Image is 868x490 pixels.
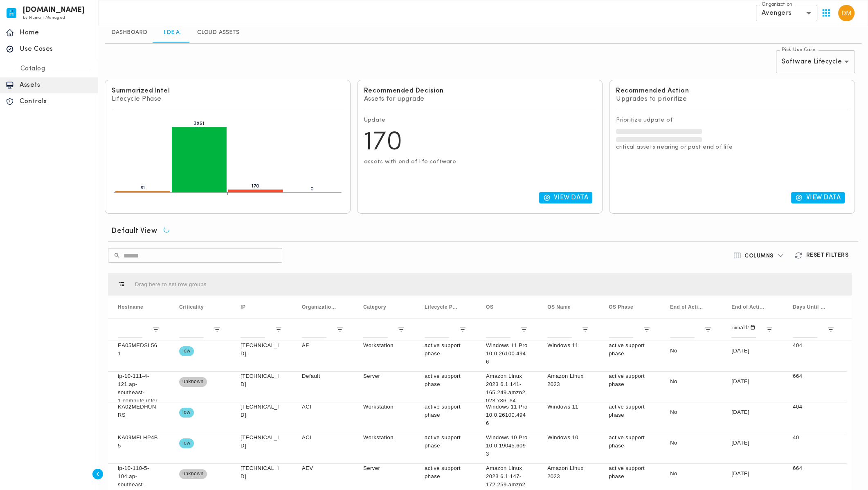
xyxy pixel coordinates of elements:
p: critical assets nearing or past end of life [616,144,848,151]
p: active support phase [609,464,650,481]
span: Category [363,304,386,310]
p: Upgrades to prioritize [616,95,848,103]
p: Workstation [363,341,405,350]
p: 404 [793,403,834,411]
p: 664 [793,464,834,472]
button: Reset Filters [789,248,855,263]
p: active support phase [425,341,466,358]
p: active support phase [609,403,650,419]
button: View Data [791,192,845,203]
button: View Data [539,192,593,203]
span: low [179,403,194,422]
span: Drag here to set row groups [135,281,207,287]
p: Server [363,372,405,380]
div: [DATE] [722,372,783,402]
p: Amazon Linux 2023 [547,464,589,481]
div: No [660,433,722,463]
h6: Default View [111,226,157,236]
span: Hostname [118,304,143,310]
p: [TECHNICAL_ID] [241,372,282,388]
p: Windows 11 [547,403,589,411]
span: by Human Managed [23,16,65,20]
p: View Data [554,194,589,202]
button: Open Filter Menu [704,326,712,333]
p: active support phase [609,372,650,388]
button: Open Filter Menu [275,326,282,333]
h6: [DOMAIN_NAME] [23,7,85,13]
div: No [660,372,722,402]
p: Controls [20,97,92,106]
h6: Summarized Intel [112,87,344,95]
p: AF [302,341,344,350]
p: Prioritize udpate of [616,117,848,124]
button: Columns [728,248,790,263]
p: Use Cases [20,45,92,53]
a: Dashboard [105,23,154,43]
div: No [660,402,722,433]
div: [DATE] [722,433,783,463]
span: 170 [364,130,403,156]
span: unknown [179,373,207,391]
button: Open Filter Menu [766,326,773,333]
tspan: 0 [310,187,314,192]
span: End of Active Support? [670,304,704,310]
p: Catalog [15,65,51,73]
button: Open Filter Menu [643,326,650,333]
p: 404 [793,341,834,350]
div: [DATE] [722,341,783,371]
span: low [179,342,194,360]
p: active support phase [425,372,466,388]
img: David Medallo [838,5,855,21]
p: AEV [302,464,344,472]
tspan: 81 [140,185,145,190]
p: Windows 10 Pro 10.0.19045.6093 [486,434,528,458]
p: KA09MELHP4B5 [118,434,160,450]
h6: Reset Filters [806,252,848,259]
p: Default [302,372,344,380]
span: Criticality [179,304,204,310]
p: Assets [20,81,92,89]
h6: Columns [744,253,774,260]
p: Amazon Linux 2023 [547,372,589,388]
p: 664 [793,372,834,380]
div: No [660,341,722,371]
span: IP [241,304,245,310]
p: active support phase [425,464,466,481]
p: active support phase [609,434,650,450]
span: low [179,434,194,452]
span: Lifecycle Phase [425,304,459,310]
p: 40 [793,434,834,442]
tspan: 3851 [194,121,205,126]
label: Organization [762,1,792,8]
button: Open Filter Menu [827,326,834,333]
label: Pick Use Case [782,47,816,54]
a: I.DE.A. [154,23,191,43]
span: OS Name [547,304,571,310]
p: active support phase [425,403,466,419]
input: Days Until EOAS Filter Input [793,321,817,338]
p: Windows 11 Pro 10.0.26100.4946 [486,341,528,366]
span: OS Phase [609,304,633,310]
button: Open Filter Menu [459,326,466,333]
h6: Recommended Action [616,87,848,95]
p: Workstation [363,434,405,442]
img: invicta.io [7,8,16,18]
div: [DATE] [722,402,783,433]
p: View Data [806,194,841,202]
p: active support phase [425,434,466,450]
button: Open Filter Menu [398,326,405,333]
p: ACI [302,434,344,442]
span: Days Until EOAS [793,304,827,310]
p: Windows 11 Pro 10.0.26100.4946 [486,403,528,427]
p: Assets for upgrade [364,95,596,103]
p: Home [20,29,92,37]
div: Row Groups [135,281,207,287]
p: [TECHNICAL_ID] [241,464,282,481]
button: Open Filter Menu [214,326,221,333]
p: Amazon Linux 2023 6.1.141-165.249.amzn2023.x86_64 [486,372,528,405]
button: Open Filter Menu [582,326,589,333]
span: End of Active Support Date [731,304,766,310]
p: ACI [302,403,344,411]
p: Windows 10 [547,434,589,442]
p: [TECHNICAL_ID] [241,434,282,450]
